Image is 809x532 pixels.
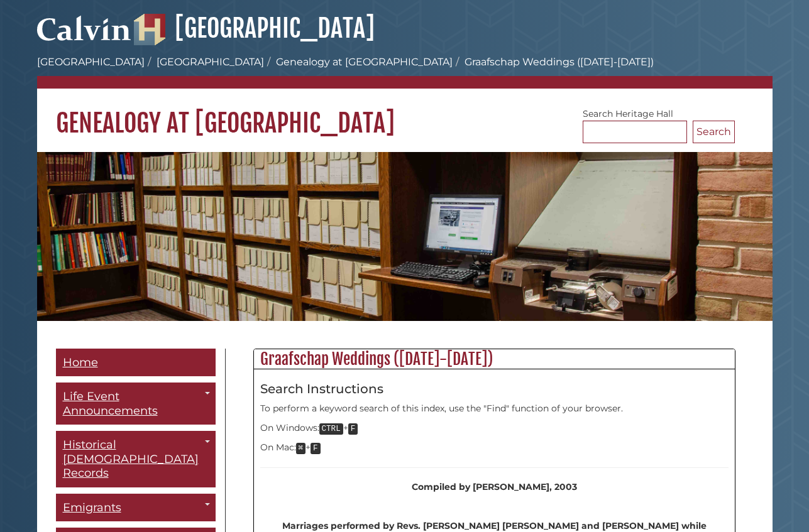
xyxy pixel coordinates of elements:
[37,10,131,45] img: Calvin
[63,438,199,480] span: Historical [DEMOGRAPHIC_DATA] Records
[37,56,145,68] a: [GEOGRAPHIC_DATA]
[296,443,306,454] kbd: ⌘
[260,421,729,435] p: On Windows: +
[348,423,358,435] kbd: F
[693,121,735,143] button: Search
[276,56,453,68] a: Genealogy at [GEOGRAPHIC_DATA]
[56,349,216,377] a: Home
[319,423,343,435] kbd: CTRL
[63,356,98,369] span: Home
[37,29,131,40] a: Calvin University
[311,443,321,454] kbd: F
[260,402,729,415] p: To perform a keyword search of this index, use the "Find" function of your browser.
[134,14,165,45] img: Hekman Library Logo
[63,389,158,418] span: Life Event Announcements
[412,481,577,492] strong: Compiled by [PERSON_NAME], 2003
[37,55,773,89] nav: breadcrumb
[453,55,654,70] li: Graafschap Weddings ([DATE]-[DATE])
[260,441,729,455] p: On Mac: +
[56,383,216,425] a: Life Event Announcements
[134,13,375,44] a: [GEOGRAPHIC_DATA]
[157,56,264,68] a: [GEOGRAPHIC_DATA]
[37,89,773,139] h1: Genealogy at [GEOGRAPHIC_DATA]
[56,431,216,487] a: Historical [DEMOGRAPHIC_DATA] Records
[254,349,735,369] h2: Graafschap Weddings ([DATE]-[DATE])
[260,382,729,396] h4: Search Instructions
[63,501,121,514] span: Emigrants
[56,494,216,522] a: Emigrants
